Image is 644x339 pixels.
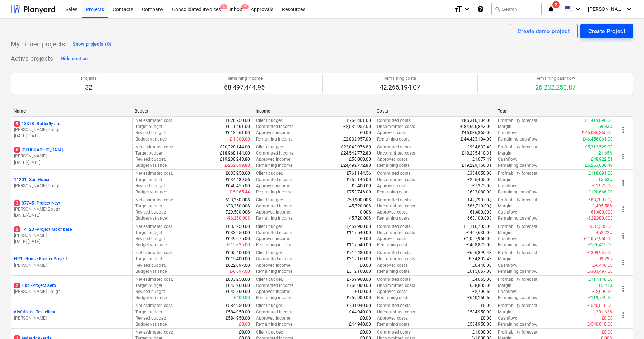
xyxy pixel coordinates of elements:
p: 87745 - Project New [14,200,60,206]
div: Hide section [61,55,88,63]
p: Committed income : [256,177,295,183]
p: Approved costs : [377,209,408,215]
p: Profitability forecast : [498,197,538,203]
p: Cashflow : [498,209,517,215]
span: 3 [14,200,20,206]
p: Target budget : [135,124,163,130]
p: Client budget : [256,118,283,124]
p: Remaining cashflow : [498,162,538,169]
p: £117,540.00 [347,242,371,248]
p: Client budget : [256,276,283,283]
p: Committed costs : [377,118,412,124]
p: Margin : [498,283,513,289]
p: 69.83% [598,124,613,130]
p: 13378 - Butterfly str. [14,121,60,127]
p: Remaining income [224,75,265,82]
div: 214123 -Project Moonbase[PERSON_NAME][DATE]-[DATE] [14,226,129,245]
p: £640,455.00 [226,183,250,189]
p: £5,263,606.49 [585,162,613,169]
p: 633,250.00$ [226,203,250,209]
p: Net estimated cost : [135,197,173,203]
p: £615,400.00 [226,256,250,262]
p: £656,899.43 [467,250,492,256]
p: £2,032,957.00 [343,136,371,142]
p: £-44,423,104.00 [460,136,492,142]
p: £633,250.00 [226,276,250,283]
i: keyboard_arrow_down [625,5,633,13]
p: Target budget : [135,283,163,289]
p: Approved income : [256,236,291,242]
p: Cashflow : [498,262,517,269]
p: Margin : [498,150,513,156]
p: £638,805.00 [467,283,492,289]
p: £118,691.00 [588,170,613,177]
p: [PERSON_NAME] [14,315,129,321]
p: Committed costs : [377,224,412,230]
p: 61,400.00$ [470,209,492,215]
p: 21.65% [598,150,613,156]
p: £642,860.00 [226,289,250,295]
i: format_size [454,5,463,13]
p: £760,401.00 [347,118,371,124]
p: Uncommitted costs : [377,256,416,262]
p: £45,036,365.00 [462,130,492,136]
p: Remaining income : [256,242,293,248]
div: 387745 -Project New[PERSON_NAME] Dough[DATE]-[DATE] [14,200,129,219]
div: 11201 -Sun House[PERSON_NAME] Dough [14,177,129,189]
p: Approved costs : [377,130,408,136]
p: Profitability forecast : [498,250,538,256]
p: 759,900.00$ [347,197,371,203]
p: £-6,440.00 [592,262,613,269]
div: 6[GEOGRAPHIC_DATA][PERSON_NAME][DATE]-[DATE] [14,147,129,165]
i: Knowledge base [477,5,484,13]
p: £759,146.00 [347,177,371,183]
p: Remaining cashflow : [498,242,538,248]
span: more_vert [619,284,627,293]
button: Show projects (0) [71,38,113,50]
span: more_vert [619,232,627,240]
p: 45,720.00$ [349,203,371,209]
p: £615,657.00 [467,269,492,275]
p: My pinned projects [11,40,65,49]
p: Approved costs : [377,262,408,269]
span: 6 [14,147,20,153]
p: -61,400.00$ [590,209,613,215]
p: £4,055.00 [472,276,492,283]
p: £22,043,976.80 [341,144,371,150]
p: Revised budget : [135,262,166,269]
div: Costs [377,109,492,114]
p: Approved income : [256,183,291,189]
p: Committed costs : [377,276,412,283]
p: Remaining costs : [377,269,411,275]
p: Uncommitted costs : [377,230,416,236]
p: £-303,497.00 [587,269,613,275]
p: £1,459,900.00 [343,224,371,230]
p: £117,140.00 [588,276,613,283]
p: Approved income : [256,209,291,215]
span: [PERSON_NAME] [588,6,624,12]
p: £611,461.00 [226,124,250,130]
p: Target budget : [135,230,163,236]
p: Profitability forecast : [498,144,538,150]
p: £753,746.00 [347,189,371,195]
p: -683,780.00$ [587,197,613,203]
p: [GEOGRAPHIC_DATA] [14,147,63,153]
p: £-6,697.00 [230,269,250,275]
p: Committed income : [256,256,295,262]
p: Remaining income : [256,189,293,195]
p: Target budget : [135,150,163,156]
p: £-1,800.00 [230,136,250,142]
p: £-1,975.00 [592,183,613,189]
p: £633,080.00 [467,189,492,195]
p: 15.41% [598,283,613,289]
span: more_vert [619,258,627,267]
span: 2 [552,1,560,8]
p: £20,328,144.00 [220,144,250,150]
p: Remaining cashflow : [498,269,538,275]
p: £760,000.00 [347,283,371,289]
p: [DATE] - [DATE] [14,133,129,139]
p: £384,050.00 [467,170,492,177]
p: Uncommitted costs : [377,124,416,130]
p: Margin : [498,177,513,183]
p: £526,415.00 [588,242,613,248]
